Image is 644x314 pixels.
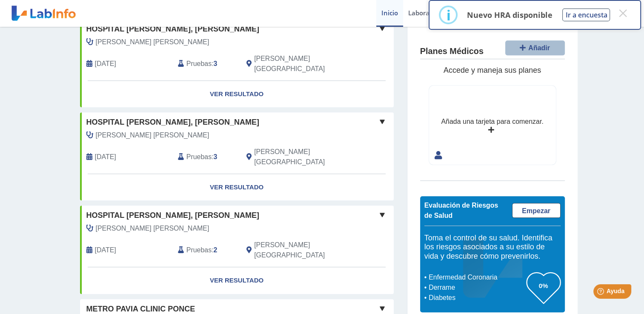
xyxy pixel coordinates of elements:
div: Añada una tarjeta para comenzar. [441,117,543,127]
span: Hospital [PERSON_NAME], [PERSON_NAME] [86,117,259,128]
div: : [172,54,240,74]
a: Ver Resultado [80,267,394,294]
span: 2023-08-06 [95,59,116,69]
h4: Planes Médicos [420,46,484,57]
b: 3 [214,153,218,160]
a: Ver Resultado [80,174,394,201]
iframe: Help widget launcher [568,281,635,305]
button: Close this dialog [615,6,630,21]
div: : [172,147,240,167]
button: Ir a encuesta [562,9,610,21]
li: Derrame [426,283,527,293]
span: Añadir [528,44,550,51]
span: Ponce, PR [254,54,348,74]
span: Corica Santamarina, Federico [96,37,209,47]
li: Diabetes [426,293,527,303]
p: Nuevo HRA disponible [467,10,552,20]
span: Pruebas [186,152,212,162]
span: Accede y maneja sus planes [444,66,541,74]
li: Enfermedad Coronaria [426,272,527,283]
button: Añadir [505,40,565,55]
span: Beauchamp Irizarry, Ana [96,130,209,140]
h5: Toma el control de su salud. Identifica los riesgos asociados a su estilo de vida y descubre cómo... [424,234,561,261]
span: Ponce, PR [254,147,348,167]
b: 3 [214,60,218,67]
a: Ver Resultado [80,81,394,108]
span: Hospital [PERSON_NAME], [PERSON_NAME] [86,210,259,221]
div: i [446,7,450,23]
div: : [172,240,240,260]
h3: 0% [527,280,561,291]
span: Ponce, PR [254,240,348,260]
span: 2023-08-04 [95,245,116,255]
span: Evaluación de Riesgos de Salud [424,202,498,219]
span: 2023-08-05 [95,152,116,162]
span: Pruebas [186,59,212,69]
span: Pruebas [186,245,212,255]
span: Hospital [PERSON_NAME], [PERSON_NAME] [86,23,259,35]
b: 2 [214,246,218,254]
span: Empezar [522,207,550,214]
span: Corica Santamarina, Federico [96,223,209,234]
a: Empezar [512,203,561,218]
